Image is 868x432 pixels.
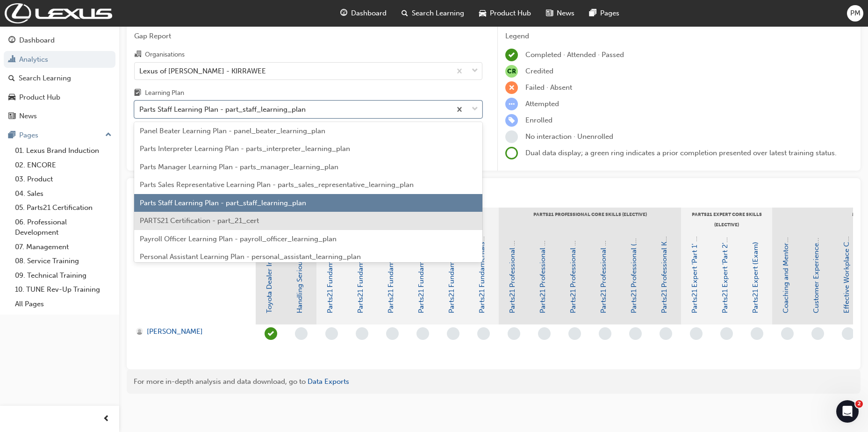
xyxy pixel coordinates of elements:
span: learningRecordVerb_NONE-icon [325,327,338,340]
span: Parts Staff Learning Plan - part_staff_learning_plan [140,199,306,207]
span: organisation-icon [134,50,141,59]
a: Parts21 Expert 'Part 1' - Introduction [690,196,699,313]
button: Pages [4,127,115,144]
span: learningRecordVerb_NONE-icon [599,327,611,340]
a: 10. TUNE Rev-Up Training [11,282,115,297]
span: learningRecordVerb_ATTEMPT-icon [505,98,518,110]
a: 01. Lexus Brand Induction [11,144,115,158]
a: Analytics [4,51,115,68]
span: learningRecordVerb_NONE-icon [781,327,794,340]
button: PM [847,5,863,22]
div: Parts21 Professional Core Skills (Elective) [499,208,681,231]
iframe: Intercom live chat [836,400,859,423]
a: News [4,108,115,125]
span: Credited [525,67,553,75]
span: learningRecordVerb_NONE-icon [720,327,733,340]
span: news-icon [8,112,15,121]
span: learningRecordVerb_ENROLL-icon [505,114,518,127]
span: chart-icon [8,56,15,64]
span: learningRecordVerb_NONE-icon [660,327,672,340]
span: learningRecordVerb_NONE-icon [629,327,642,340]
span: Completed · Attended · Passed [525,50,624,59]
div: Search Learning [19,73,71,84]
a: 05. Parts21 Certification [11,201,115,215]
a: guage-iconDashboard [333,4,394,23]
a: Parts21 Professional (Exam) [630,223,638,313]
a: Parts21 Expert (Exam) [751,242,760,313]
span: learningRecordVerb_COMPLETE-icon [265,327,277,340]
a: car-iconProduct Hub [472,4,538,23]
span: learningRecordVerb_NONE-icon [538,327,551,340]
span: learningRecordVerb_NONE-icon [842,327,854,340]
a: 08. Service Training [11,254,115,268]
a: 03. Product [11,172,115,187]
span: Parts Manager Learning Plan - parts_manager_learning_plan [140,163,338,171]
a: 02. ENCORE [11,158,115,173]
div: Dashboard [19,35,55,46]
span: learningRecordVerb_NONE-icon [568,327,581,340]
span: down-icon [472,65,478,77]
a: Dashboard [4,32,115,49]
span: up-icon [105,129,112,141]
a: Coaching and Mentoring [782,232,790,313]
span: PM [850,8,861,19]
div: For more in-depth analysis and data download, go to [134,376,854,387]
span: PARTS21 Certification - part_21_cert [140,216,259,225]
span: learningRecordVerb_NONE-icon [508,327,520,340]
span: learningRecordVerb_COMPLETE-icon [505,49,518,61]
div: Organisations [145,50,185,59]
span: Search Learning [412,8,464,19]
div: Lexus of [PERSON_NAME] - KIRRAWEE [139,65,266,76]
span: learningRecordVerb_NONE-icon [295,327,308,340]
div: Learning Plan [145,88,184,98]
div: Pages [19,130,38,141]
span: Pages [600,8,619,19]
span: Dual data display; a green ring indicates a prior completion presented over latest training status. [525,149,837,157]
div: Product Hub [19,92,60,103]
span: guage-icon [340,7,347,19]
a: Product Hub [4,89,115,106]
span: pages-icon [589,7,596,19]
span: Panel Beater Learning Plan - panel_beater_learning_plan [140,127,325,135]
span: learningplan-icon [134,89,141,98]
a: 09. Technical Training [11,268,115,283]
span: learningRecordVerb_NONE-icon [811,327,824,340]
span: learningRecordVerb_FAIL-icon [505,81,518,94]
span: learningRecordVerb_NONE-icon [751,327,763,340]
span: Gap Report [134,31,482,42]
span: null-icon [505,65,518,78]
a: 06. Professional Development [11,215,115,240]
a: Effective Workplace Communication [842,194,851,313]
span: No interaction · Unenrolled [525,132,613,141]
span: Dashboard [351,8,387,19]
span: learningRecordVerb_NONE-icon [356,327,368,340]
span: learningRecordVerb_NONE-icon [447,327,459,340]
span: down-icon [472,103,478,115]
a: Customer Experience in Action [812,213,820,313]
span: Failed · Absent [525,83,572,92]
span: learningRecordVerb_NONE-icon [690,327,703,340]
img: Trak [5,3,112,23]
a: 07. Management [11,240,115,254]
span: car-icon [479,7,486,19]
span: pages-icon [8,131,15,140]
span: search-icon [402,7,408,19]
span: prev-icon [103,413,110,425]
div: Parts Staff Learning Plan - part_staff_learning_plan [139,104,306,115]
span: car-icon [8,94,15,102]
a: pages-iconPages [582,4,627,23]
span: Parts Sales Representative Learning Plan - parts_sales_representative_learning_plan [140,180,414,189]
span: news-icon [546,7,553,19]
div: Legend [505,31,853,42]
span: learningRecordVerb_NONE-icon [477,327,490,340]
span: learningRecordVerb_NONE-icon [386,327,399,340]
span: Attempted [525,100,559,108]
a: 04. Sales [11,187,115,201]
span: [PERSON_NAME] [147,326,203,337]
span: learningRecordVerb_NONE-icon [416,327,429,340]
a: search-iconSearch Learning [394,4,472,23]
span: Personal Assistant Learning Plan - personal_assistant_learning_plan [140,252,361,261]
span: Parts Interpreter Learning Plan - parts_interpreter_learning_plan [140,144,350,153]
